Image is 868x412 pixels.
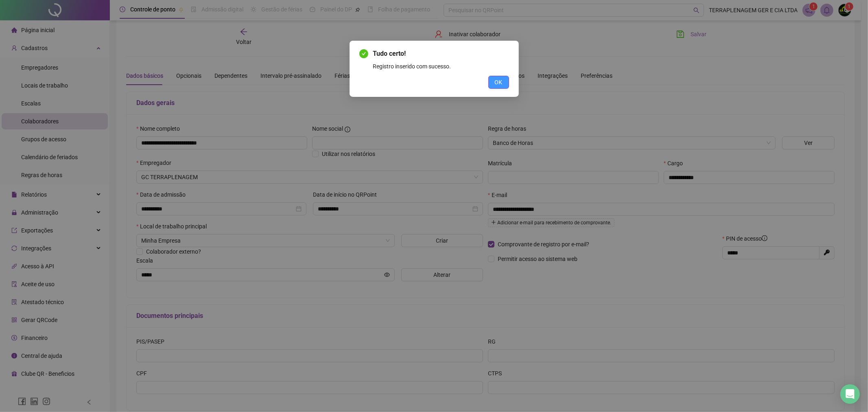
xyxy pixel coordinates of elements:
[495,78,503,87] span: OK
[840,384,860,404] div: Open Intercom Messenger
[373,50,406,57] span: Tudo certo!
[359,49,368,58] span: check-circle
[373,63,451,70] span: Registro inserido com sucesso.
[488,76,509,89] button: OK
